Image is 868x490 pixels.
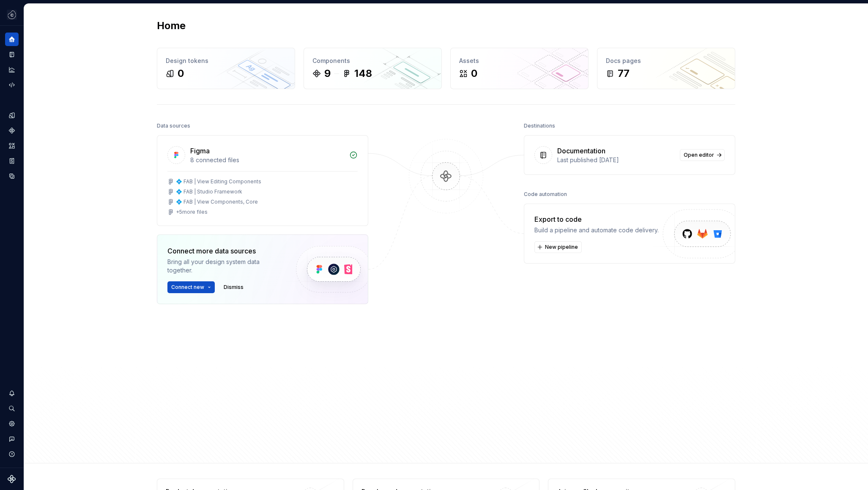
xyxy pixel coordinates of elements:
[557,156,675,164] div: Last published [DATE]
[178,67,184,80] div: 0
[157,135,368,226] a: Figma8 connected files💠 FAB | View Editing Components💠 FAB | Studio Framework💠 FAB | View Compone...
[167,246,282,256] div: Connect more data sources
[684,152,714,158] span: Open editor
[534,241,582,253] button: New pipeline
[354,67,372,80] div: 148
[157,19,186,33] h2: Home
[167,258,282,275] div: Bring all your design system data together.
[459,57,580,65] div: Assets
[157,120,190,132] div: Data sources
[171,284,204,291] span: Connect new
[176,199,258,205] div: 💠 FAB | View Components, Core
[534,214,659,224] div: Export to code
[5,63,19,76] a: Analytics
[5,33,19,46] a: Home
[167,281,215,293] button: Connect new
[5,432,19,446] button: Contact support
[5,78,19,92] a: Code automation
[224,284,244,291] span: Dismiss
[5,387,19,400] button: Notifications
[606,57,726,65] div: Docs pages
[5,139,19,152] a: Assets
[597,48,735,89] a: Docs pages77
[5,417,19,430] a: Settings
[534,226,659,234] div: Build a pipeline and automate code delivery.
[450,48,589,89] a: Assets0
[5,402,19,415] button: Search ⌘K
[545,244,578,250] span: New pipeline
[5,169,19,183] a: Data sources
[304,48,442,89] a: Components9148
[176,188,242,195] div: 💠 FAB | Studio Framework
[312,57,433,65] div: Components
[7,10,17,20] img: f5634f2a-3c0d-4c0b-9dc3-3862a3e014c7.png
[190,156,344,164] div: 8 connected files
[190,146,210,156] div: Figma
[680,149,725,161] a: Open editor
[157,48,295,89] a: Design tokens0
[5,124,19,137] a: Components
[166,57,286,65] div: Design tokens
[8,475,16,483] svg: Supernova Logo
[176,178,261,185] div: 💠 FAB | View Editing Components
[324,67,331,80] div: 9
[5,48,19,61] a: Documentation
[220,281,247,293] button: Dismiss
[471,67,477,80] div: 0
[5,109,19,122] a: Design tokens
[5,154,19,168] a: Storybook stories
[557,146,605,156] div: Documentation
[524,120,555,132] div: Destinations
[524,188,567,200] div: Code automation
[618,67,630,80] div: 77
[176,209,208,215] div: + 5 more files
